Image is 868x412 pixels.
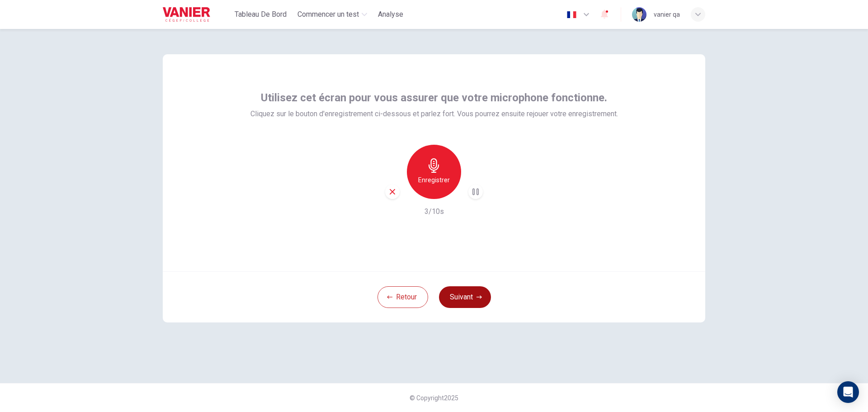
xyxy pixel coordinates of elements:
[407,145,461,199] button: Enregistrer
[377,286,428,308] button: Retour
[250,109,618,119] span: Cliquez sur le bouton d'enregistrement ci-dessous et parlez fort. Vous pourrez ensuite rejouer vo...
[163,5,231,24] a: Vanier logo
[294,6,371,23] button: Commencer un test
[235,9,287,20] span: Tableau de bord
[297,9,359,20] span: Commencer un test
[378,9,403,20] span: Analyse
[261,90,607,105] span: Utilisez cet écran pour vous assurer que votre microphone fonctionne.
[632,7,646,22] img: Profile picture
[837,381,859,403] div: Open Intercom Messenger
[374,6,407,23] button: Analyse
[654,9,680,20] div: vanier qa
[418,175,450,185] h6: Enregistrer
[231,6,290,23] button: Tableau de bord
[439,286,491,308] button: Suivant
[566,11,577,18] img: fr
[425,206,444,217] h6: 3/10s
[163,5,210,24] img: Vanier logo
[410,394,458,402] span: © Copyright 2025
